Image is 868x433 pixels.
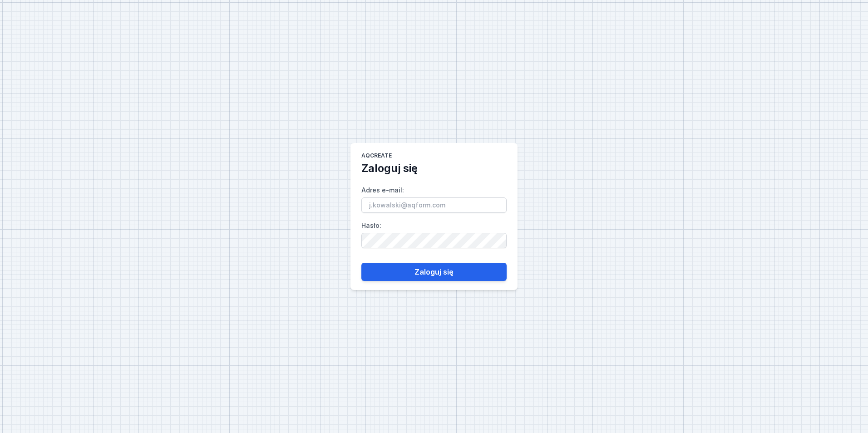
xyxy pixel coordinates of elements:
label: Hasło : [361,218,507,248]
input: Hasło: [361,233,507,248]
label: Adres e-mail : [361,183,507,213]
button: Zaloguj się [361,263,507,281]
h2: Zaloguj się [361,161,418,176]
input: Adres e-mail: [361,197,507,213]
h1: AQcreate [361,152,392,161]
